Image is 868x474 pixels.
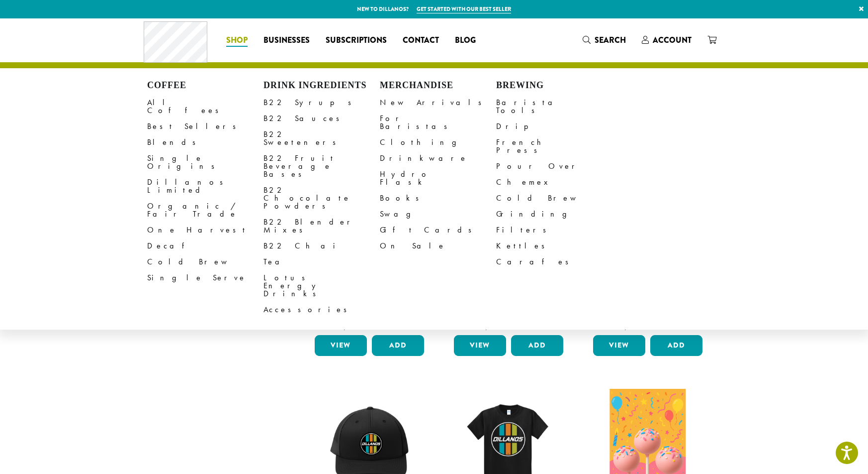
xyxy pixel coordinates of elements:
[650,335,702,356] button: Add
[263,95,380,111] a: B22 Syrups
[380,206,496,222] a: Swag
[496,95,612,118] a: Barista Tools
[263,34,310,47] span: Businesses
[263,270,380,302] a: Lotus Energy Drinks
[312,173,427,331] a: Bodum Electric Milk Frother $30.00
[496,206,612,222] a: Grinding
[496,190,612,206] a: Cold Brew
[147,238,263,254] a: Decaf
[496,158,612,174] a: Pour Over
[315,335,367,356] a: View
[496,238,612,254] a: Kettles
[595,34,626,46] span: Search
[147,254,263,270] a: Cold Brew
[496,254,612,270] a: Carafes
[380,166,496,190] a: Hydro Flask
[147,134,263,150] a: Blends
[218,32,256,48] a: Shop
[653,34,692,46] span: Account
[226,34,248,47] span: Shop
[380,111,496,134] a: For Baristas
[380,190,496,206] a: Books
[147,174,263,198] a: Dillanos Limited
[417,5,511,13] a: Get started with our best seller
[147,150,263,174] a: Single Origins
[263,182,380,214] a: B22 Chocolate Powders
[326,34,387,47] span: Subscriptions
[263,302,380,318] a: Accessories
[496,118,612,134] a: Drip
[380,150,496,166] a: Drinkware
[147,222,263,238] a: One Harvest
[263,126,380,150] a: B22 Sweeteners
[403,34,439,47] span: Contact
[147,95,263,118] a: All Coffees
[496,134,612,158] a: French Press
[451,173,566,331] a: Bodum Electric Water Kettle $25.00
[147,198,263,222] a: Organic / Fair Trade
[147,118,263,134] a: Best Sellers
[263,238,380,254] a: B22 Chai
[380,80,496,91] h4: Merchandise
[263,150,380,182] a: B22 Fruit Beverage Bases
[263,214,380,238] a: B22 Blender Mixes
[380,95,496,111] a: New Arrivals
[575,32,634,48] a: Search
[380,238,496,254] a: On Sale
[591,173,705,331] a: Bodum Handheld Milk Frother $10.00
[455,34,476,47] span: Blog
[147,80,263,91] h4: Coffee
[593,335,645,356] a: View
[496,80,612,91] h4: Brewing
[380,134,496,150] a: Clothing
[147,270,263,286] a: Single Serve
[263,80,380,91] h4: Drink Ingredients
[372,335,424,356] button: Add
[454,335,506,356] a: View
[380,222,496,238] a: Gift Cards
[496,222,612,238] a: Filters
[263,254,380,270] a: Tea
[496,174,612,190] a: Chemex
[263,111,380,126] a: B22 Sauces
[511,335,563,356] button: Add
